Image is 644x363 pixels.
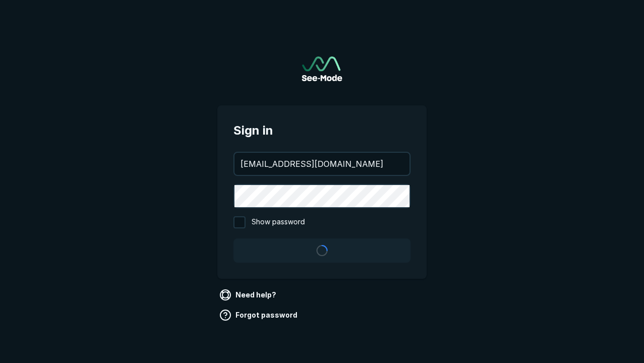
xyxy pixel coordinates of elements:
input: your@email.com [234,153,410,175]
img: See-Mode Logo [302,56,342,81]
span: Show password [252,216,305,228]
span: Sign in [233,122,411,140]
a: Need help? [217,287,280,303]
a: Forgot password [217,307,301,323]
a: Go to sign in [302,56,342,81]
